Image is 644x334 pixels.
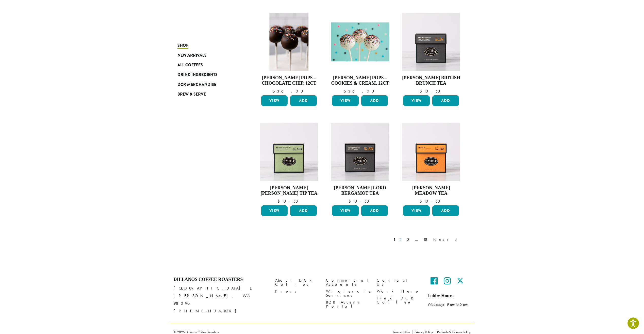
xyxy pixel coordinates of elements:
a: [PERSON_NAME] Meadow Tea $10.50 [402,123,460,203]
bdi: 10.50 [420,88,442,94]
a: Brew & Serve [177,89,238,99]
a: Contact Us [377,277,420,288]
a: Commercial Accounts [326,277,369,288]
a: [PERSON_NAME] Lord Bergamot Tea $10.50 [331,123,389,203]
button: Add [361,95,388,106]
button: Add [361,205,388,216]
a: Find DCR Coffee [377,295,420,306]
a: Work Here [377,288,420,295]
a: 18 [422,237,431,243]
bdi: 10.50 [349,199,371,204]
span: All Coffees [177,62,203,68]
h4: [PERSON_NAME] Pops – Chocolate Chip, 12ct [260,75,318,86]
img: Meadow-Signature-Herbal-Carton-2023.jpg [402,123,460,181]
span: $ [277,199,282,204]
span: $ [273,88,277,94]
span: $ [349,199,353,204]
span: Brew & Serve [177,91,206,98]
bdi: 36.00 [273,88,305,94]
a: DCR Merchandise [177,80,238,89]
span: Shop [177,42,188,49]
a: Next » [432,237,461,243]
span: $ [420,199,424,204]
a: Wholesale Services [326,288,369,299]
h4: [PERSON_NAME] Meadow Tea [402,185,460,196]
bdi: 36.00 [344,88,376,94]
button: Add [290,95,317,106]
a: View [332,205,359,216]
a: View [332,95,359,106]
a: [PERSON_NAME] British Brunch Tea $10.50 [402,13,460,93]
button: Add [432,95,459,106]
a: View [403,205,430,216]
a: New Arrivals [177,50,238,60]
a: [PERSON_NAME] [PERSON_NAME] Tip Tea $10.50 [260,123,318,203]
img: Cookies-and-Cream.png [331,22,389,61]
a: Press [275,288,318,295]
a: Drink Ingredients [177,70,238,80]
p: © 2025 Dillanos Coffee Roasters. [174,330,385,334]
a: B2B Access Portal [326,299,369,310]
span: Drink Ingredients [177,72,218,78]
span: DCR Merchandise [177,82,216,88]
a: About DCR Coffee [275,277,318,288]
a: View [261,205,288,216]
p: [GEOGRAPHIC_DATA] E [PERSON_NAME], WA 98390 [PHONE_NUMBER] [174,284,268,315]
a: All Coffees [177,60,238,70]
a: 1 [392,237,397,243]
a: [PERSON_NAME] Pops – Cookies & Cream, 12ct $36.00 [331,13,389,93]
a: [PERSON_NAME] Pops – Chocolate Chip, 12ct $36.00 [260,13,318,93]
a: Shop [177,41,238,50]
a: … [414,237,421,243]
a: 3 [406,237,412,243]
a: View [261,95,288,106]
h4: [PERSON_NAME] Pops – Cookies & Cream, 12ct [331,75,389,86]
a: Privacy Policy [412,330,435,334]
button: Add [432,205,459,216]
h4: [PERSON_NAME] [PERSON_NAME] Tip Tea [260,185,318,196]
span: New Arrivals [177,52,207,59]
a: 2 [398,237,405,243]
img: Chocolate-Chip.png [270,13,308,71]
img: Lord-Bergamot-Signature-Black-Carton-2023-1.jpg [331,123,389,181]
h4: [PERSON_NAME] British Brunch Tea [402,75,460,86]
a: Refunds & Returns Policy [435,330,471,334]
span: $ [420,88,424,94]
h4: Dillanos Coffee Roasters [174,277,268,282]
a: Terms of Use [393,330,412,334]
bdi: 10.50 [277,199,300,204]
span: $ [344,88,348,94]
bdi: 10.50 [420,199,442,204]
img: Jasmine-Silver-Tip-Signature-Green-Carton-2023.jpg [260,123,318,181]
button: Add [290,205,317,216]
h5: Lobby Hours: [427,293,471,299]
img: British-Brunch-Signature-Black-Carton-2023-2.jpg [402,13,460,71]
a: View [403,95,430,106]
em: Weekdays 9 am to 5 pm [427,302,468,307]
h4: [PERSON_NAME] Lord Bergamot Tea [331,185,389,196]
